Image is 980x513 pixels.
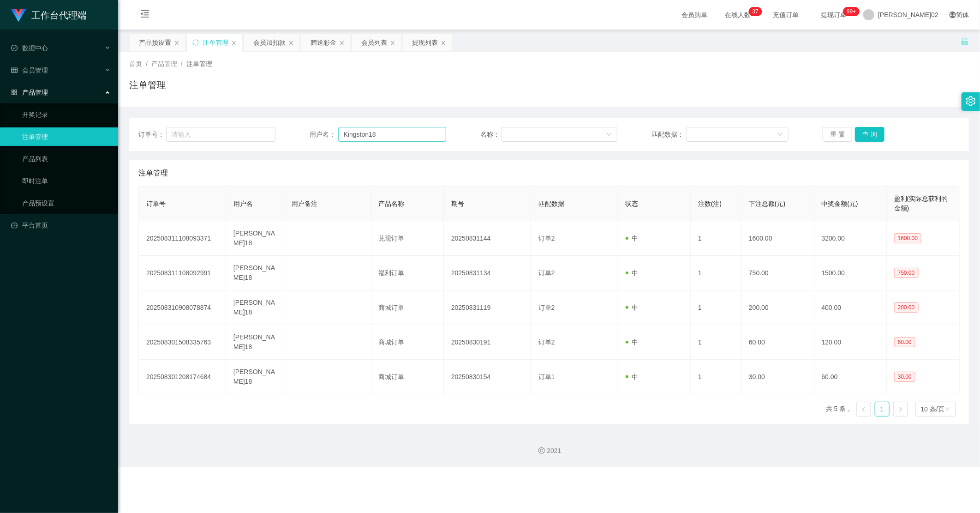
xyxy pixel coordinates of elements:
li: 1 [875,402,890,416]
a: 图标： 仪表板平台首页 [11,216,111,235]
td: [PERSON_NAME]18 [226,221,284,256]
span: 注单管理 [138,168,168,179]
td: 400.00 [814,290,887,325]
i: 图标： table [11,67,18,73]
h1: 工作台代理端 [31,0,87,30]
span: 订单2 [538,304,555,311]
button: 查 询 [855,127,884,142]
i: 图标： 版权所有 [538,447,545,454]
td: [PERSON_NAME]18 [226,325,284,360]
p: 3 [753,7,756,16]
button: 重 置 [823,127,852,142]
span: 用户备注 [292,200,317,207]
span: 订单1 [538,373,555,380]
li: 上一页 [856,402,871,416]
div: 提现列表 [412,34,438,51]
font: 充值订单 [773,11,799,18]
span: 750.00 [894,268,919,278]
td: 商城订单 [371,360,444,394]
td: 商城订单 [371,325,444,360]
i: 图标： 向下 [945,406,950,413]
span: 期号 [451,200,464,207]
font: 中 [632,338,639,346]
i: 图标： 右 [898,407,903,412]
i: 图标： 关闭 [441,40,446,46]
a: 产品预设置 [22,194,111,212]
span: 中奖金额(元) [822,200,858,207]
div: 注单管理 [203,34,228,51]
td: 1500.00 [814,256,887,290]
td: 60.00 [741,325,814,360]
font: 中 [632,373,639,380]
span: 下注总额(元) [749,200,785,207]
i: 图标： 关闭 [231,40,237,46]
span: / [146,60,148,67]
td: 202508301508335763 [139,325,226,360]
span: 订单2 [538,235,555,242]
td: 750.00 [741,256,814,290]
sup: 1025 [843,7,860,16]
a: 开奖记录 [22,105,111,124]
i: 图标： 关闭 [288,40,294,46]
i: 图标： 关闭 [390,40,395,46]
td: 20250831144 [444,221,531,256]
li: 共 5 条， [826,402,853,416]
span: 盈利(实际总获利的金额) [894,195,948,212]
td: 3200.00 [814,221,887,256]
td: 1 [691,360,741,394]
td: 1 [691,256,741,290]
span: 产品管理 [151,60,177,67]
i: 图标： global [950,12,956,18]
li: 下一页 [893,402,908,416]
span: 名称： [481,130,502,139]
img: logo.9652507e.png [11,9,26,22]
font: 中 [632,304,639,311]
td: 200.00 [741,290,814,325]
td: 1 [691,325,741,360]
span: 产品名称 [379,200,405,207]
div: 10 条/页 [921,402,944,416]
input: 请输入 [166,127,275,142]
font: 简体 [956,11,969,18]
span: 1600.00 [894,233,921,243]
span: 订单2 [538,269,555,277]
i: 图标：左 [861,407,866,412]
a: 工作台代理端 [11,11,87,18]
div: 赠送彩金 [311,34,336,51]
td: 202508311108092991 [139,256,226,290]
span: 订单号 [146,200,166,207]
i: 图标： 设置 [966,96,976,106]
sup: 37 [749,7,762,16]
span: 注单管理 [186,60,212,67]
font: 提现订单 [821,11,847,18]
span: 用户名 [233,200,253,207]
i: 图标： 同步 [192,39,199,46]
span: 200.00 [894,302,919,313]
i: 图标： 向下 [777,132,783,138]
span: 60.00 [894,337,915,347]
span: 注数(注) [698,200,722,207]
a: 1 [875,402,889,416]
input: 请输入 [338,127,447,142]
font: 在线人数 [725,11,751,18]
i: 图标： 关闭 [174,40,179,46]
div: 会员加扣款 [253,34,286,51]
td: 1600.00 [741,221,814,256]
a: 产品列表 [22,150,111,168]
i: 图标： 解锁 [961,37,969,46]
td: 20250830154 [444,360,531,394]
font: 中 [632,269,639,277]
td: 30.00 [741,360,814,394]
div: 会员列表 [361,34,387,51]
td: 20250830191 [444,325,531,360]
td: [PERSON_NAME]18 [226,256,284,290]
span: 状态 [626,200,639,207]
td: 60.00 [814,360,887,394]
td: [PERSON_NAME]18 [226,290,284,325]
div: 产品预设置 [139,34,171,51]
td: 202508310908078874 [139,290,226,325]
span: 首页 [129,60,142,67]
span: 订单2 [538,338,555,346]
td: 202508301208174684 [139,360,226,394]
h1: 注单管理 [129,78,166,92]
